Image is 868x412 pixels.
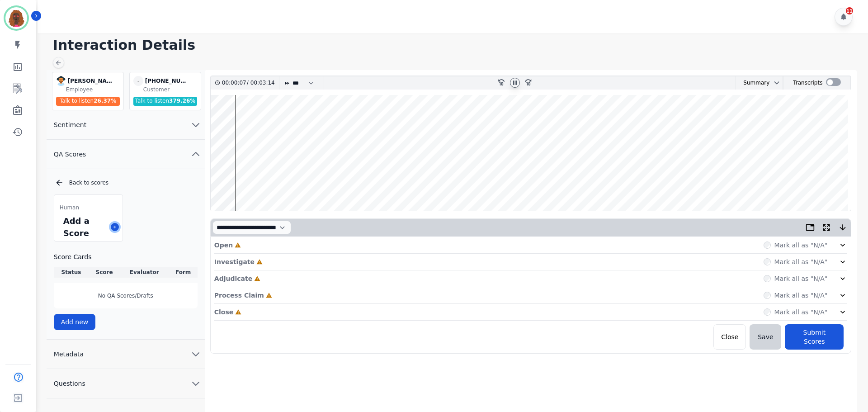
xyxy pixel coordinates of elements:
span: Human [60,204,79,211]
span: Metadata [47,350,91,359]
svg: chevron down [190,119,201,130]
p: Open [214,241,233,250]
p: Process Claim [214,291,264,300]
label: Mark all as "N/A" [774,274,828,283]
button: chevron down [769,79,780,86]
div: Add a Score [61,213,107,241]
div: [PERSON_NAME] [68,76,113,86]
span: 379.26 % [169,98,195,104]
h1: Interaction Details [53,37,859,53]
button: Metadata chevron down [47,340,205,369]
p: Close [214,308,234,317]
svg: chevron down [190,349,201,360]
div: 11 [846,7,853,14]
button: Save [750,324,781,350]
th: Status [54,267,89,278]
div: Talk to listen [133,97,198,106]
div: Talk to listen [56,97,120,106]
div: 00:00:07 [222,76,247,90]
span: Sentiment [47,120,94,129]
div: Summary [736,76,769,90]
div: Customer [143,86,199,93]
span: - [133,76,143,86]
button: Sentiment chevron down [47,110,205,140]
label: Mark all as "N/A" [774,291,828,300]
svg: chevron down [190,378,201,389]
div: Back to scores [55,178,198,187]
label: Mark all as "N/A" [774,257,828,266]
span: Questions [47,379,93,388]
button: Add new [54,314,96,330]
div: Employee [66,86,122,93]
h3: Score Cards [54,252,198,261]
th: Score [89,267,120,278]
div: [PHONE_NUMBER] [145,76,190,86]
span: 26.37 % [94,98,116,104]
label: Mark all as "N/A" [774,308,828,317]
div: 00:03:14 [249,76,274,90]
span: QA Scores [47,150,94,159]
div: Transcripts [793,76,822,90]
button: Close [713,324,746,350]
img: Bordered avatar [5,7,27,29]
th: Form [169,267,198,278]
p: Investigate [214,257,255,266]
div: / [222,76,277,90]
div: No QA Scores/Drafts [54,283,198,308]
button: Submit Scores [785,324,844,350]
button: QA Scores chevron up [47,140,205,169]
svg: chevron down [773,79,780,86]
th: Evaluator [120,267,169,278]
button: Questions chevron down [47,369,205,398]
svg: chevron up [190,149,201,160]
p: Adjudicate [214,274,252,283]
label: Mark all as "N/A" [774,241,828,250]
